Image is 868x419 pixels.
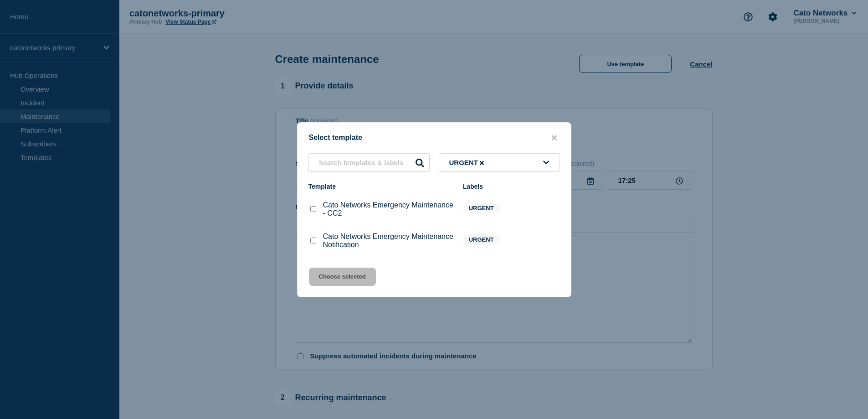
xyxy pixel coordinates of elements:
[310,206,316,212] input: Cato Networks Emergency Maintenance - CC2 checkbox
[463,183,560,190] div: Labels
[449,159,486,166] span: URGENT
[298,134,571,142] div: Select template
[323,201,454,217] p: Cato Networks Emergency Maintenance - CC2
[439,153,560,172] button: URGENT
[463,234,500,245] span: URGENT
[308,153,430,172] input: Search templates & labels
[323,233,454,249] p: Cato Networks Emergency Maintenance Notification
[463,203,500,213] span: URGENT
[308,183,454,190] div: Template
[309,268,376,286] button: Choose selected
[549,134,560,142] button: close button
[310,238,316,243] input: Cato Networks Emergency Maintenance Notification checkbox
